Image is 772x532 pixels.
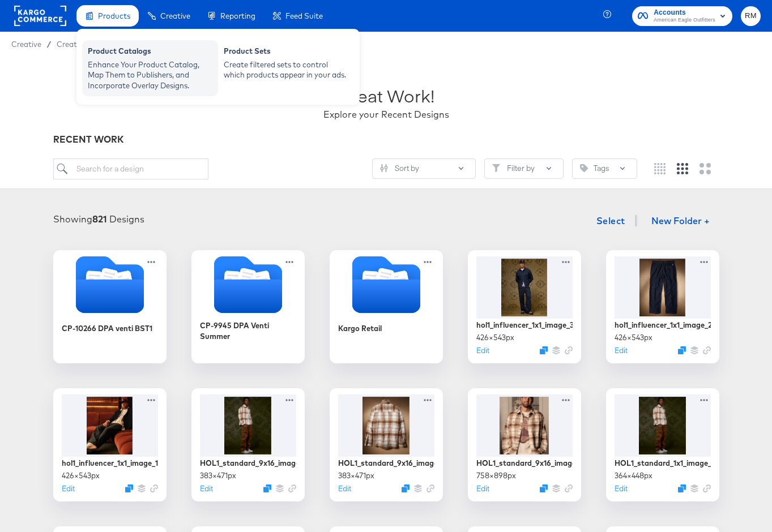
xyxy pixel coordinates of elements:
div: hol1_influencer_1x1_image_2 [615,320,711,331]
span: Accounts [654,7,715,19]
svg: Small grid [654,163,666,174]
div: Great Work! [338,84,434,108]
input: Search for a design [53,158,208,179]
svg: Tag [580,164,588,172]
span: Creative [160,11,190,20]
div: HOL1_standard_9x16_image_1758×898pxEditDuplicate [468,388,581,501]
svg: Medium grid [677,163,688,174]
div: Showing Designs [53,213,144,226]
div: Kargo Retail [330,250,443,363]
div: CP-9945 DPA Venti Summer [191,250,305,363]
div: hol1_influencer_1x1_image_3 [476,320,573,331]
div: HOL1_standard_9x16_image_2383×471pxEditDuplicate [330,388,443,501]
div: HOL1_standard_9x16_image_3 [200,458,296,469]
button: Edit [476,483,489,494]
div: 426 × 543 px [62,470,100,481]
button: SlidersSort by [372,158,476,179]
button: TagTags [572,158,637,179]
span: Select [596,213,625,229]
button: RM [741,6,761,26]
span: Products [98,11,130,20]
div: HOL1_standard_1x1_image_3 [615,458,711,469]
span: Reporting [220,11,255,20]
button: Edit [615,345,628,356]
svg: Folder [53,256,167,313]
span: RM [745,10,756,23]
a: Creative Home [57,40,109,49]
div: 426 × 543 px [615,332,652,343]
div: hol1_influencer_1x1_image_1426×543pxEditDuplicate [53,388,167,501]
svg: Link [288,484,296,492]
svg: Duplicate [402,484,410,492]
button: Edit [62,483,75,494]
button: Edit [476,345,489,356]
div: RECENT WORK [53,133,719,146]
svg: Link [703,484,711,492]
svg: Link [426,484,434,492]
svg: Duplicate [263,484,271,492]
div: CP-10266 DPA venti BST1 [62,323,152,334]
strong: 821 [92,213,107,225]
div: 758 × 898 px [476,470,516,481]
div: Kargo Retail [338,323,382,334]
div: 383 × 471 px [200,470,236,481]
span: Feed Suite [285,11,323,20]
svg: Folder [330,256,443,313]
button: FilterFilter by [484,158,564,179]
div: Explore your Recent Designs [323,108,449,121]
div: 364 × 448 px [615,470,652,481]
div: 426 × 543 px [476,332,514,343]
span: American Eagle Outfitters [654,16,715,25]
svg: Link [703,346,711,354]
svg: Duplicate [540,346,548,354]
div: HOL1_standard_9x16_image_2 [338,458,434,469]
button: Edit [615,483,628,494]
div: HOL1_standard_9x16_image_1 [476,458,573,469]
div: HOL1_standard_1x1_image_3364×448pxEditDuplicate [606,388,719,501]
svg: Sliders [380,164,388,172]
button: Edit [338,483,351,494]
svg: Link [565,346,573,354]
span: / [41,40,57,49]
svg: Large grid [700,163,711,174]
div: hol1_influencer_1x1_image_2426×543pxEditDuplicate [606,250,719,363]
span: Creative [11,40,41,49]
div: CP-10266 DPA venti BST1 [53,250,167,363]
div: hol1_influencer_1x1_image_3426×543pxEditDuplicate [468,250,581,363]
button: Edit [200,483,213,494]
svg: Duplicate [540,484,548,492]
button: AccountsAmerican Eagle Outfitters [632,6,732,26]
svg: Link [565,484,573,492]
svg: Duplicate [678,346,686,354]
div: hol1_influencer_1x1_image_1 [62,458,158,469]
div: HOL1_standard_9x16_image_3383×471pxEditDuplicate [191,388,305,501]
svg: Link [150,484,158,492]
svg: Filter [492,164,500,172]
button: Select [592,209,630,232]
button: New Folder + [642,211,719,233]
svg: Folder [191,256,305,313]
svg: Duplicate [125,484,133,492]
div: 383 × 471 px [338,470,374,481]
div: CP-9945 DPA Venti Summer [200,320,296,341]
svg: Duplicate [678,484,686,492]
